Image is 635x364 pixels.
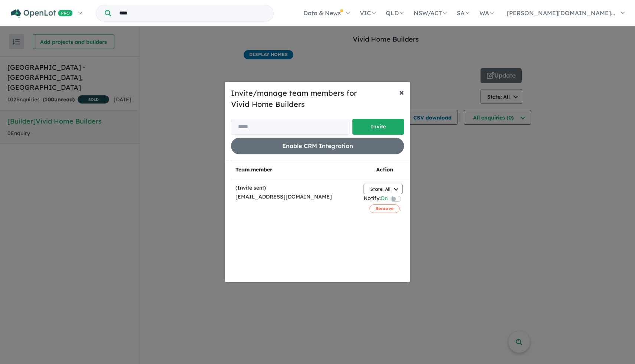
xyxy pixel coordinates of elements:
[399,86,404,98] span: ×
[364,194,388,204] div: Notify:
[231,161,359,179] th: Team member
[235,184,355,193] div: (Invite sent)
[231,138,404,154] button: Enable CRM Integration
[235,193,355,201] div: [EMAIL_ADDRESS][DOMAIN_NAME]
[507,9,615,17] span: [PERSON_NAME][DOMAIN_NAME]...
[359,161,410,179] th: Action
[352,119,404,135] button: Invite
[364,184,403,194] button: State: All
[369,204,400,213] button: Remove
[113,5,272,21] input: Try estate name, suburb, builder or developer
[231,88,404,110] h5: Invite/manage team members for Vivid Home Builders
[381,194,388,204] span: On
[11,9,73,18] img: Openlot PRO Logo White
